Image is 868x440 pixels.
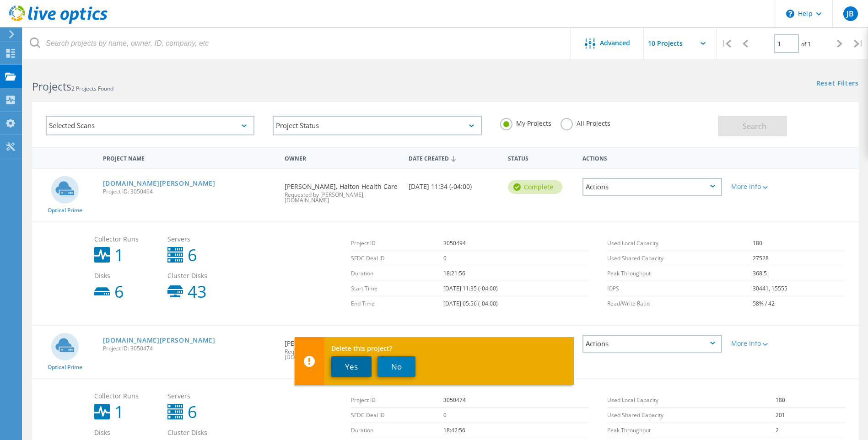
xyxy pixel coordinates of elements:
span: Cluster Disks [167,273,232,279]
td: 180 [776,393,845,408]
b: 6 [188,404,197,420]
span: 2 Projects Found [71,85,113,92]
td: 0 [443,408,589,423]
b: 1 [114,247,124,263]
span: Collector Runs [94,393,158,399]
td: Peak Throughput [607,423,776,438]
span: Optical Prime [48,208,82,213]
td: SFDC Deal ID [351,251,443,266]
span: JB [846,10,854,17]
span: Project ID: 3050494 [103,189,276,194]
div: Status [503,149,578,166]
span: Servers [167,393,232,399]
td: 30441, 15555 [753,281,845,296]
div: Project Name [98,149,280,166]
td: Used Shared Capacity [607,251,753,266]
b: 6 [188,247,197,263]
button: Yes [331,356,372,377]
b: 43 [188,284,207,300]
td: 18:42:56 [443,423,589,438]
span: Disks [94,429,158,436]
button: No [377,356,415,377]
a: Live Optics Dashboard [9,19,108,26]
span: Search [743,121,766,131]
a: [DOMAIN_NAME][PERSON_NAME] [103,180,216,187]
td: 368.5 [753,266,845,281]
td: Start Time [351,281,443,296]
b: Projects [32,79,71,94]
div: | [849,27,868,60]
td: Used Local Capacity [607,236,753,251]
b: 1 [114,404,124,420]
div: Date Created [404,149,503,166]
button: Search [718,116,787,136]
td: Used Shared Capacity [607,408,776,423]
td: 3050494 [443,236,589,251]
div: [DATE] 11:34 (-04:00) [404,169,503,199]
div: Owner [280,149,404,166]
td: Used Local Capacity [607,393,776,408]
td: Peak Throughput [607,266,753,281]
td: SFDC Deal ID [351,408,443,423]
td: 201 [776,408,845,423]
div: | [717,27,736,60]
div: Selected Scans [46,116,254,135]
span: Disks [94,273,158,279]
td: 2 [776,423,845,438]
td: 27528 [753,251,845,266]
td: Duration [351,423,443,438]
span: Optical Prime [48,365,82,370]
div: [PERSON_NAME], Halton Health Care [280,326,404,369]
div: [PERSON_NAME], Halton Health Care [280,169,404,212]
td: 0 [443,251,589,266]
div: More Info [731,183,788,190]
a: Reset Filters [816,80,859,88]
span: Cluster Disks [167,429,232,436]
span: Delete this project? [331,345,566,352]
div: [DATE] 11:14 (-04:00) [404,326,503,356]
td: [DATE] 05:56 (-04:00) [443,296,589,311]
span: of 1 [801,40,811,48]
div: Actions [578,149,727,166]
div: Actions [582,335,722,353]
div: More Info [731,340,788,347]
input: Search projects by name, owner, ID, company, etc [23,27,571,59]
span: Servers [167,236,232,242]
td: Project ID [351,236,443,251]
b: 6 [114,284,124,300]
span: Collector Runs [94,236,158,242]
svg: \n [786,10,794,18]
span: Requested by [PERSON_NAME], [DOMAIN_NAME] [285,349,399,360]
td: Project ID [351,393,443,408]
td: 18:21:56 [443,266,589,281]
a: [DOMAIN_NAME][PERSON_NAME] [103,337,216,343]
div: Complete [508,180,562,194]
label: My Projects [500,118,551,127]
label: All Projects [561,118,610,127]
td: Read/Write Ratio [607,296,753,311]
span: Requested by [PERSON_NAME], [DOMAIN_NAME] [285,192,399,203]
td: 3050474 [443,393,589,408]
div: Actions [582,178,722,196]
div: Project Status [273,116,481,135]
td: [DATE] 11:35 (-04:00) [443,281,589,296]
span: Project ID: 3050474 [103,346,276,351]
span: Advanced [600,40,630,46]
td: IOPS [607,281,753,296]
td: End Time [351,296,443,311]
td: Duration [351,266,443,281]
td: 58% / 42 [753,296,845,311]
td: 180 [753,236,845,251]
